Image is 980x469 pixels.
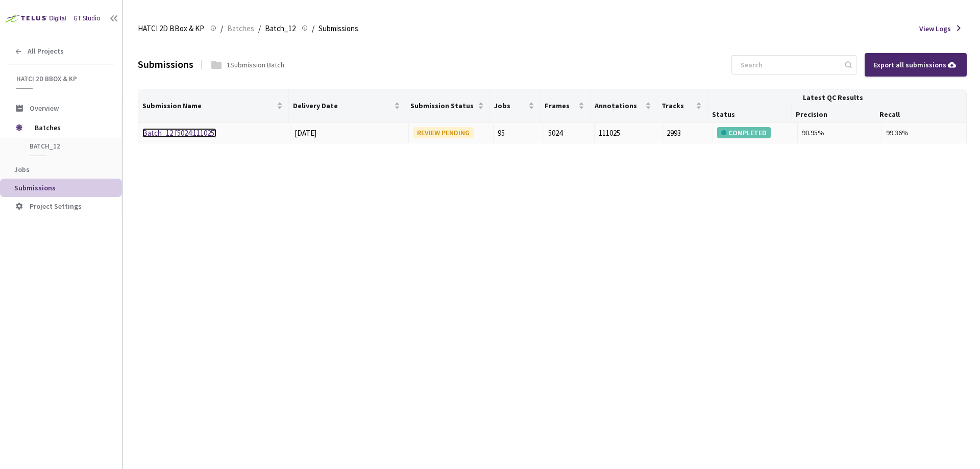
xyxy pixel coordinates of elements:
[919,23,951,34] span: View Logs
[874,59,958,70] div: Export all submissions
[142,102,275,110] span: Submission Name
[14,165,30,174] span: Jobs
[657,89,707,123] th: Tracks
[258,22,261,35] li: /
[599,127,657,139] div: 111025
[289,89,406,123] th: Delivery Date
[494,102,526,110] span: Jobs
[30,104,59,113] span: Overview
[35,117,105,138] span: Batches
[667,127,708,139] div: 2993
[413,127,474,138] div: REVIEW PENDING
[490,89,540,123] th: Jobs
[545,102,576,110] span: Frames
[498,127,540,139] div: 95
[595,102,643,110] span: Annotations
[410,102,476,110] span: Submission Status
[138,22,204,35] span: HATCI 2D BBox & KP
[28,47,64,56] span: All Projects
[708,106,792,123] th: Status
[227,60,284,70] div: 1 Submission Batch
[406,89,490,123] th: Submission Status
[717,127,771,138] div: COMPLETED
[138,57,193,72] div: Submissions
[792,106,875,123] th: Precision
[225,22,256,34] a: Batches
[661,102,693,110] span: Tracks
[318,22,358,35] span: Submissions
[541,89,591,123] th: Frames
[138,89,289,123] th: Submission Name
[14,183,56,192] span: Submissions
[734,56,843,74] input: Search
[708,89,959,106] th: Latest QC Results
[220,22,223,35] li: /
[886,127,962,138] div: 99.36%
[30,142,105,151] span: Batch_12
[295,127,404,139] div: [DATE]
[293,102,392,110] span: Delivery Date
[548,127,590,139] div: 5024
[591,89,657,123] th: Annotations
[142,128,216,138] a: Batch_12 [5024:111025]
[30,202,82,211] span: Project Settings
[227,22,254,35] span: Batches
[802,127,878,138] div: 90.95%
[265,22,296,35] span: Batch_12
[312,22,314,35] li: /
[73,14,101,23] div: GT Studio
[16,75,108,83] span: HATCI 2D BBox & KP
[875,106,959,123] th: Recall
